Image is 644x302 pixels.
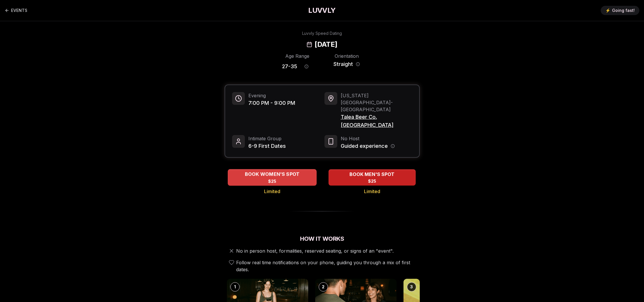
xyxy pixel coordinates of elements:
span: $25 [268,178,276,184]
div: Age Range [282,53,313,60]
span: No in person host, formalities, reserved seating, or signs of an "event". [236,247,394,254]
span: Talea Beer Co. [GEOGRAPHIC_DATA] [341,113,412,129]
div: Luvvly Speed Dating [302,30,342,36]
span: $25 [368,178,376,184]
div: 3 [407,282,416,292]
a: LUVVLY [308,6,336,15]
div: 2 [319,282,328,292]
span: BOOK MEN'S SPOT [348,171,396,178]
span: Guided experience [341,142,388,150]
button: Host information [391,144,395,148]
div: Orientation [331,53,362,60]
span: ⚡️ [605,8,610,13]
span: Going fast! [612,8,635,13]
span: Intimate Group [248,135,286,142]
span: Follow real time notifications on your phone, guiding you through a mix of first dates. [236,259,417,273]
a: Back to events [5,5,27,16]
button: BOOK WOMEN'S SPOT - Limited [228,169,317,186]
span: BOOK WOMEN'S SPOT [243,171,301,178]
span: Limited [364,188,380,195]
span: Straight [333,60,353,68]
span: 27 - 35 [282,62,297,71]
button: BOOK MEN'S SPOT - Limited [329,169,416,186]
span: No Host [341,135,395,142]
div: 1 [230,282,240,292]
h2: How It Works [225,235,420,243]
span: 6-9 First Dates [248,142,286,150]
span: Limited [264,188,280,195]
button: Orientation information [356,62,360,66]
span: [US_STATE][GEOGRAPHIC_DATA] - [GEOGRAPHIC_DATA] [341,92,412,113]
span: Evening [248,92,295,99]
h2: [DATE] [315,40,337,49]
span: 7:00 PM - 9:00 PM [248,99,295,107]
button: Age range information [300,60,313,73]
